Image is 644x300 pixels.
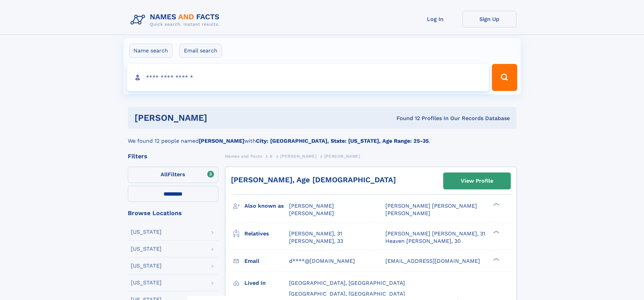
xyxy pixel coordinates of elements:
div: Found 12 Profiles In Our Records Database [302,115,510,122]
h1: [PERSON_NAME] [135,114,302,122]
span: [EMAIL_ADDRESS][DOMAIN_NAME] [385,258,480,264]
a: [PERSON_NAME] [PERSON_NAME], 31 [385,230,485,237]
h3: Relatives [244,228,289,239]
label: Filters [128,167,218,183]
div: View Profile [461,173,493,189]
a: [PERSON_NAME], Age [DEMOGRAPHIC_DATA] [231,176,396,184]
span: [PERSON_NAME] [289,210,334,216]
a: Sign Up [462,11,517,27]
a: Log In [408,11,462,27]
h3: Also known as [244,200,289,212]
b: City: [GEOGRAPHIC_DATA], State: [US_STATE], Age Range: 25-35 [256,138,429,144]
div: We found 12 people named with . [128,129,517,145]
span: [PERSON_NAME] [385,210,430,216]
div: [US_STATE] [131,246,162,252]
label: Name search [129,44,172,58]
div: [US_STATE] [131,263,162,269]
span: All [161,171,168,178]
a: [PERSON_NAME] [280,152,316,160]
a: View Profile [444,173,510,189]
div: [US_STATE] [131,280,162,285]
img: Logo Names and Facts [128,11,225,29]
b: [PERSON_NAME] [199,138,244,144]
a: Heaven [PERSON_NAME], 30 [385,237,461,245]
span: [GEOGRAPHIC_DATA], [GEOGRAPHIC_DATA] [289,280,405,286]
div: [US_STATE] [131,229,162,235]
span: [PERSON_NAME] [324,154,360,159]
input: search input [127,64,489,91]
span: [PERSON_NAME] [289,203,334,209]
label: Email search [180,44,222,58]
div: ❯ [492,230,500,234]
span: [PERSON_NAME] [280,154,316,159]
div: Browse Locations [128,210,218,216]
span: [GEOGRAPHIC_DATA], [GEOGRAPHIC_DATA] [289,291,405,297]
h3: Lived in [244,277,289,289]
span: S [270,154,273,159]
h3: Email [244,255,289,267]
a: Names and Facts [225,152,262,160]
a: S [270,152,273,160]
span: [PERSON_NAME] [PERSON_NAME] [385,203,477,209]
a: [PERSON_NAME], 33 [289,237,343,245]
div: Filters [128,153,218,159]
a: [PERSON_NAME], 31 [289,230,342,237]
button: Search Button [492,64,517,91]
div: ❯ [492,202,500,207]
div: ❯ [492,257,500,261]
